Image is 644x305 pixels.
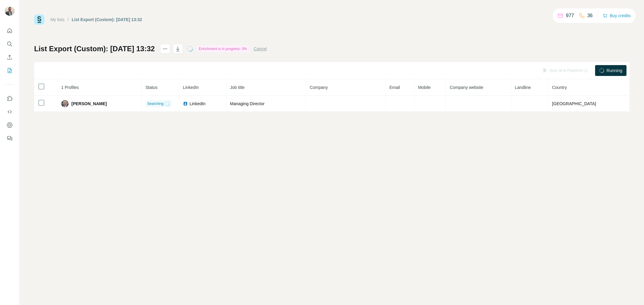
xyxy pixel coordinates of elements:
span: Running [607,68,622,74]
button: Buy credits [603,11,631,20]
span: Status [146,85,158,90]
a: My lists [50,17,65,22]
span: Job title [230,85,245,90]
button: Search [5,39,14,49]
span: [PERSON_NAME] [72,101,107,107]
button: Use Surfe on LinkedIn [5,93,14,104]
img: Surfe Logo [34,14,44,25]
div: List Export (Custom): [DATE] 13:32 [72,17,142,23]
span: Mobile [418,85,431,90]
span: LinkedIn [183,85,199,90]
button: Quick start [5,25,14,36]
button: actions [160,44,170,54]
h1: List Export (Custom): [DATE] 13:32 [34,44,155,54]
p: 36 [587,12,593,19]
span: [GEOGRAPHIC_DATA] [552,101,596,106]
span: Company website [450,85,483,90]
button: Enrich CSV [5,52,14,63]
span: 1 Profiles [61,85,79,90]
span: LinkedIn [190,101,206,107]
button: Feedback [5,133,14,144]
img: LinkedIn logo [183,101,188,106]
div: Enrichment is in progress: 0% [197,45,249,52]
button: Use Surfe API [5,106,14,117]
button: Cancel [254,46,267,52]
img: Avatar [61,100,69,107]
li: / [68,17,69,23]
span: Managing Director [230,101,264,106]
img: Avatar [5,6,14,16]
span: Email [389,85,400,90]
span: Company [310,85,328,90]
span: Landline [515,85,531,90]
p: 977 [566,12,574,19]
button: My lists [5,65,14,76]
span: Country [552,85,567,90]
span: Searching [147,101,164,106]
button: Dashboard [5,120,14,130]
